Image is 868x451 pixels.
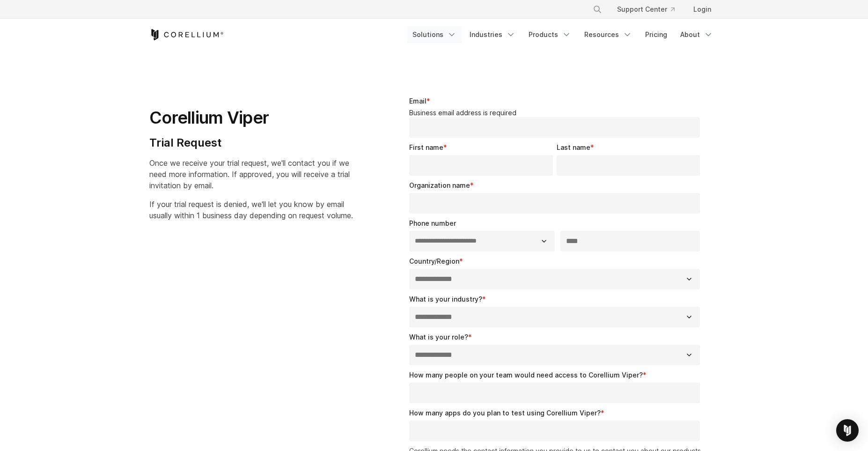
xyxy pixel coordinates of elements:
div: Navigation Menu [581,1,719,18]
div: Navigation Menu [407,26,719,43]
span: How many apps do you plan to test using Corellium Viper? [409,409,601,417]
span: Once we receive your trial request, we'll contact you if we need more information. If approved, y... [149,158,350,190]
legend: Business email address is required [409,109,704,117]
a: About [675,26,719,43]
span: How many people on your team would need access to Corellium Viper? [409,371,643,379]
a: Products [523,26,577,43]
span: Organization name [409,181,470,189]
a: Solutions [407,26,462,43]
button: Search [589,1,606,18]
span: Last name [557,143,590,151]
span: Email [409,97,427,105]
span: If your trial request is denied, we'll let you know by email usually within 1 business day depend... [149,200,353,220]
span: Phone number [409,219,456,227]
a: Support Center [610,1,682,18]
h1: Corellium Viper [149,107,353,128]
span: First name [409,143,443,151]
span: Country/Region [409,257,459,265]
a: Login [686,1,719,18]
a: Resources [579,26,638,43]
h4: Trial Request [149,136,353,150]
span: What is your industry? [409,295,482,303]
a: Corellium Home [149,29,224,40]
a: Pricing [640,26,673,43]
div: Open Intercom Messenger [836,419,859,442]
a: Industries [464,26,521,43]
span: What is your role? [409,333,468,341]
